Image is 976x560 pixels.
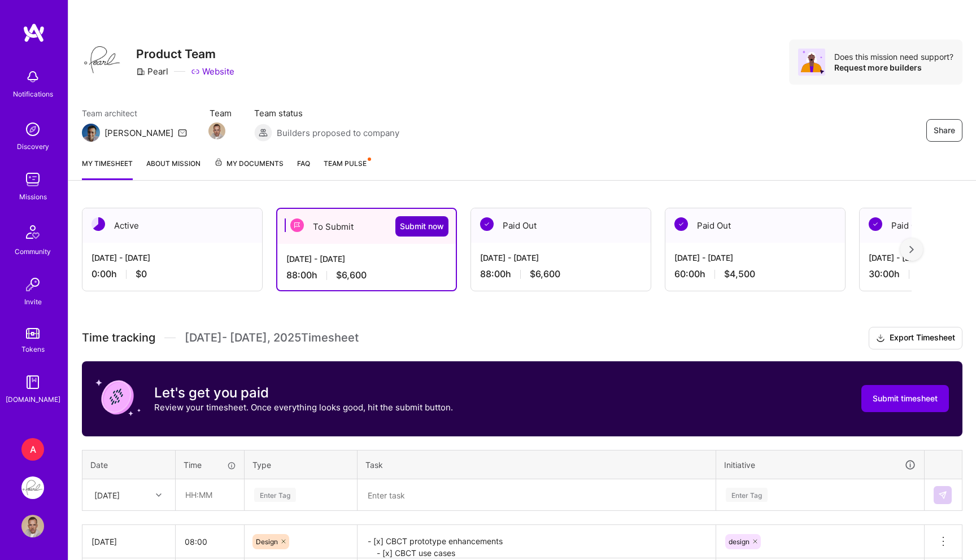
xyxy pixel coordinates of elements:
[21,371,44,393] img: guide book
[358,450,716,479] th: Task
[480,217,494,231] img: Paid Out
[6,393,60,405] div: [DOMAIN_NAME]
[724,268,755,280] span: $4,500
[256,537,278,546] span: Design
[324,158,370,180] a: Team Pulse
[286,253,447,265] div: [DATE] - [DATE]
[178,128,187,137] i: icon Mail
[873,393,938,404] span: Submit timesheet
[82,124,100,142] img: Team Architect
[245,450,358,479] th: Type
[290,218,304,232] img: To Submit
[136,67,145,76] i: icon CompanyGray
[23,23,45,43] img: logo
[13,88,53,100] div: Notifications
[934,125,955,136] span: Share
[208,123,225,139] img: Team Member Avatar
[104,127,173,139] div: [PERSON_NAME]
[336,269,367,281] span: $6,600
[19,438,47,461] a: A
[665,208,845,243] div: Paid Out
[21,168,44,191] img: teamwork
[19,218,46,246] img: Community
[82,208,262,243] div: Active
[17,141,49,152] div: Discovery
[400,221,444,232] span: Submit now
[21,118,44,141] img: discovery
[146,158,201,180] a: About Mission
[729,537,750,546] span: design
[359,526,714,557] textarea: - [x] CBCT prototype enhancements - [x] CBCT use cases - [x] CBCT interactions - [x] Open contact...
[909,246,914,253] img: right
[210,107,232,119] span: Team
[876,333,885,344] i: icon Download
[15,246,51,257] div: Community
[82,158,133,180] a: My timesheet
[184,459,236,471] div: Time
[21,438,44,461] div: A
[156,492,162,498] i: icon Chevron
[395,216,448,237] button: Submit now
[297,158,310,180] a: FAQ
[91,536,166,548] div: [DATE]
[254,107,399,119] span: Team status
[26,328,40,339] img: tokens
[21,515,44,537] img: User Avatar
[21,476,44,499] img: Pearl: Product Team
[82,107,187,119] span: Team architect
[154,401,453,413] p: Review your timesheet. Once everything looks good, hit the submit button.
[926,119,962,142] button: Share
[136,47,234,61] h3: Product Team
[91,252,253,264] div: [DATE] - [DATE]
[724,458,916,471] div: Initiative
[24,296,42,308] div: Invite
[530,268,560,280] span: $6,600
[674,217,688,231] img: Paid Out
[176,480,243,510] input: HH:MM
[154,384,453,401] h3: Let's get you paid
[726,486,768,504] div: Enter Tag
[136,268,147,280] span: $0
[480,252,642,264] div: [DATE] - [DATE]
[480,268,642,280] div: 88:00 h
[834,51,953,62] div: Does this mission need support?
[674,252,836,264] div: [DATE] - [DATE]
[938,491,947,500] img: Submit
[82,331,155,345] span: Time tracking
[869,217,882,231] img: Paid Out
[286,269,447,281] div: 88:00 h
[19,476,47,499] a: Pearl: Product Team
[254,486,296,504] div: Enter Tag
[191,65,234,77] a: Website
[91,217,105,231] img: Active
[19,515,47,537] a: User Avatar
[91,268,253,280] div: 0:00 h
[19,191,47,203] div: Missions
[869,327,962,349] button: Export Timesheet
[210,121,224,141] a: Team Member Avatar
[798,49,825,76] img: Avatar
[21,273,44,296] img: Invite
[214,158,284,170] span: My Documents
[277,127,399,139] span: Builders proposed to company
[674,268,836,280] div: 60:00 h
[176,527,244,557] input: HH:MM
[254,124,272,142] img: Builders proposed to company
[185,331,359,345] span: [DATE] - [DATE] , 2025 Timesheet
[21,343,45,355] div: Tokens
[21,65,44,88] img: bell
[471,208,651,243] div: Paid Out
[82,450,176,479] th: Date
[94,489,120,501] div: [DATE]
[834,62,953,73] div: Request more builders
[136,65,168,77] div: Pearl
[95,375,141,420] img: coin
[277,209,456,244] div: To Submit
[861,385,949,412] button: Submit timesheet
[214,158,284,180] a: My Documents
[82,40,123,80] img: Company Logo
[324,159,367,168] span: Team Pulse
